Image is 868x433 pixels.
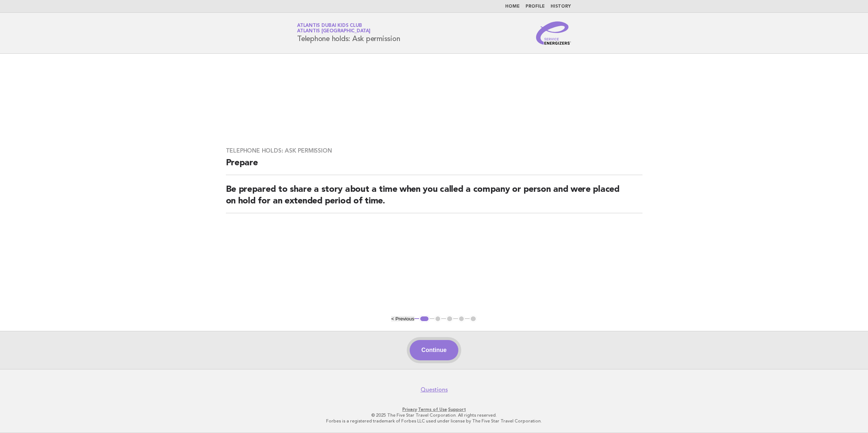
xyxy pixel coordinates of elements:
a: Atlantis Dubai Kids ClubAtlantis [GEOGRAPHIC_DATA] [297,23,370,33]
a: History [551,4,571,9]
h2: Be prepared to share a story about a time when you called a company or person and were placed on ... [226,184,642,213]
button: Continue [410,340,458,360]
a: Support [448,407,466,412]
h1: Telephone holds: Ask permission [297,24,400,43]
a: Privacy [402,407,417,412]
a: Profile [526,4,545,9]
a: Questions [421,386,448,393]
button: 1 [419,315,430,323]
a: Terms of Use [418,407,447,412]
button: < Previous [391,316,414,321]
p: © 2025 The Five Star Travel Corporation. All rights reserved. [212,412,656,418]
h2: Prepare [226,157,642,175]
p: · · [212,406,656,412]
img: Service Energizers [536,21,571,45]
p: Forbes is a registered trademark of Forbes LLC used under license by The Five Star Travel Corpora... [212,418,656,424]
h3: Telephone holds: Ask permission [226,147,642,154]
a: Home [505,4,520,9]
span: Atlantis [GEOGRAPHIC_DATA] [297,29,370,34]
